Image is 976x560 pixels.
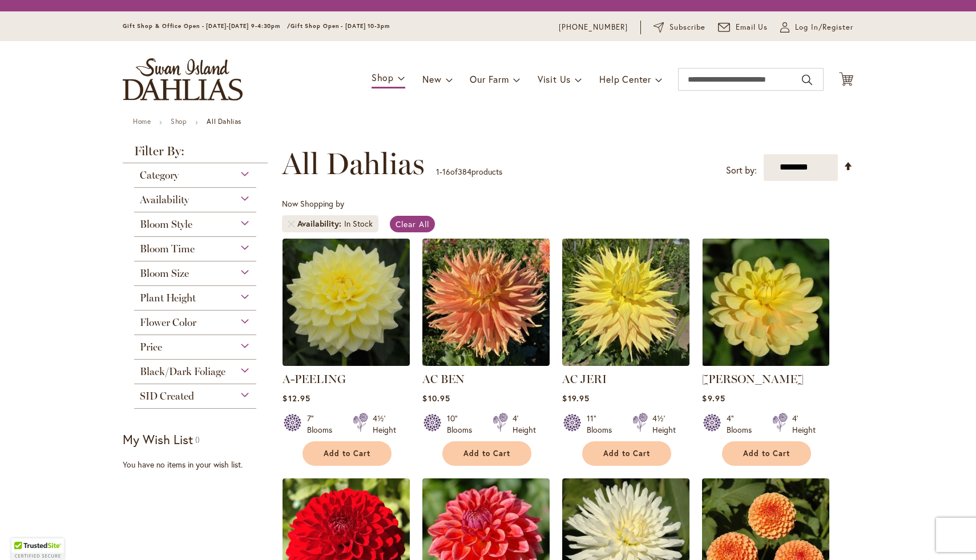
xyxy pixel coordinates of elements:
a: AC JERI [562,372,607,386]
span: Availability [140,194,189,206]
button: Search [802,71,812,89]
span: Subscribe [670,22,705,33]
span: Gift Shop & Office Open - [DATE]-[DATE] 9-4:30pm / [123,22,291,30]
span: $12.95 [283,393,310,404]
span: SID Created [140,390,194,402]
a: AC BEN [422,357,550,368]
span: Gift Shop Open - [DATE] 10-3pm [291,22,390,30]
span: Help Center [599,73,651,85]
span: New [422,73,441,85]
div: In Stock [344,218,373,229]
img: AC Jeri [562,239,689,366]
span: $10.95 [422,393,450,404]
div: 4" Blooms [727,413,759,436]
span: Add to Cart [603,449,650,458]
span: Availability [297,218,344,229]
span: All Dahlias [282,147,425,181]
a: Remove Availability In Stock [288,220,295,227]
span: Price [140,341,162,353]
label: Sort by: [726,160,757,181]
span: Visit Us [538,73,571,85]
a: store logo [123,58,243,100]
a: Log In/Register [780,22,853,33]
span: 16 [442,166,450,177]
span: Shop [372,71,394,83]
button: Add to Cart [582,441,671,466]
div: 4½' Height [652,413,676,436]
a: A-Peeling [283,357,410,368]
img: AC BEN [422,239,550,366]
span: Category [140,169,179,182]
span: Our Farm [470,73,509,85]
strong: Filter By: [123,145,268,163]
span: Clear All [396,219,429,229]
div: 4½' Height [373,413,396,436]
strong: All Dahlias [207,117,241,126]
strong: My Wish List [123,431,193,448]
div: 7" Blooms [307,413,339,436]
a: [PERSON_NAME] [702,372,804,386]
span: Bloom Style [140,218,192,231]
a: A-PEELING [283,372,346,386]
span: $9.95 [702,393,725,404]
a: AHOY MATEY [702,357,829,368]
button: Add to Cart [303,441,392,466]
a: AC Jeri [562,357,689,368]
a: Subscribe [654,22,705,33]
span: Add to Cart [743,449,790,458]
span: Bloom Size [140,267,189,280]
div: 10" Blooms [447,413,479,436]
span: Bloom Time [140,243,195,255]
span: Add to Cart [324,449,370,458]
span: Now Shopping by [282,198,344,209]
a: Clear All [390,216,435,232]
div: 4' Height [513,413,536,436]
span: Email Us [736,22,768,33]
a: Email Us [718,22,768,33]
span: $19.95 [562,393,589,404]
a: [PHONE_NUMBER] [559,22,628,33]
div: 4' Height [792,413,816,436]
div: 11" Blooms [587,413,619,436]
a: Home [133,117,151,126]
span: Add to Cart [463,449,510,458]
p: - of products [436,163,502,181]
button: Add to Cart [722,441,811,466]
a: AC BEN [422,372,465,386]
span: 384 [458,166,471,177]
div: TrustedSite Certified [11,538,64,560]
div: You have no items in your wish list. [123,459,275,470]
img: AHOY MATEY [702,239,829,366]
span: Black/Dark Foliage [140,365,225,378]
span: Log In/Register [795,22,853,33]
span: 1 [436,166,439,177]
a: Shop [171,117,187,126]
button: Add to Cart [442,441,531,466]
span: Flower Color [140,316,196,329]
span: Plant Height [140,292,196,304]
img: A-Peeling [283,239,410,366]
